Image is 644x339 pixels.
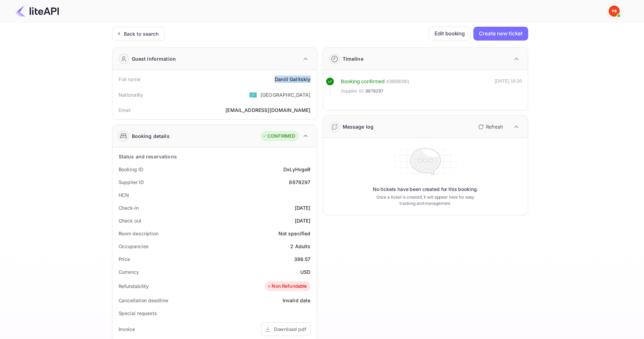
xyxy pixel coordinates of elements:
[262,133,295,140] div: CONFIRMED
[119,255,130,263] div: Price
[295,204,311,211] div: [DATE]
[260,91,311,98] div: [GEOGRAPHIC_DATA]
[119,325,135,333] div: Invoice
[119,91,144,98] div: Nationality
[473,27,528,41] button: Create new ticket
[274,325,306,333] div: Download pdf
[15,6,59,17] img: LiteAPI Logo
[386,78,410,86] div: # 3898391
[283,297,311,304] div: Invalid date
[119,268,139,276] div: Currency
[474,121,506,132] button: Refresh
[119,191,129,199] div: HCN
[341,78,385,86] div: Booking confirmed
[289,179,310,186] div: 8878297
[119,217,141,224] div: Check out
[119,153,177,160] div: Status and reservations
[371,194,480,207] p: Once a ticket is created, it will appear here for easy tracking and management.
[275,76,310,83] div: Daniil Galitskiy
[124,30,159,37] div: Back to search
[225,106,310,114] div: [EMAIL_ADDRESS][DOMAIN_NAME]
[290,243,310,250] div: 2 Adults
[495,78,522,98] div: [DATE] 16:20
[283,166,310,173] div: DxLyHvgoR
[609,6,620,17] img: Yandex Support
[366,88,384,95] span: 8878297
[119,297,168,304] div: Cancellation deadline
[119,204,139,211] div: Check-in
[295,217,311,224] div: [DATE]
[119,230,158,237] div: Room description
[119,282,149,290] div: Refundability
[343,55,363,62] div: Timeline
[132,55,176,62] div: Guest information
[373,186,478,193] p: No tickets have been created for this booking.
[343,123,374,130] div: Message log
[119,310,157,317] div: Special requests
[294,255,311,263] div: 386.57
[119,106,131,114] div: Email
[429,27,471,41] button: Edit booking
[119,243,149,250] div: Occupancies
[119,76,140,83] div: Full name
[119,166,143,173] div: Booking ID
[278,230,311,237] div: Not specified
[132,132,170,140] div: Booking details
[300,268,310,276] div: USD
[341,88,365,95] span: Supplier ID:
[267,283,307,290] div: Non Refundable
[119,179,144,186] div: Supplier ID
[249,88,257,101] span: United States
[486,123,503,130] p: Refresh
